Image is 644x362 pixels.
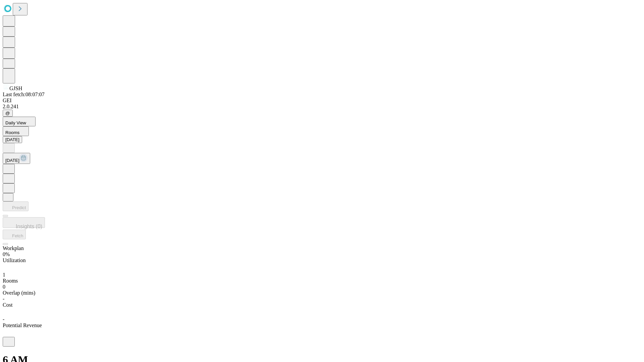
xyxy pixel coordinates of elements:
span: Workplan [3,245,24,251]
button: [DATE] [3,153,30,164]
span: [DATE] [5,158,19,163]
button: [DATE] [3,136,22,143]
span: @ [5,111,10,116]
div: GEI [3,98,641,104]
span: 1 [3,272,5,278]
span: - [3,316,4,322]
span: 0 [3,284,5,290]
span: Daily View [5,120,26,125]
span: Cost [3,302,12,308]
span: 0% [3,251,10,257]
button: Fetch [3,230,26,239]
span: - [3,296,4,302]
span: Overlap (mins) [3,290,35,296]
span: Potential Revenue [3,322,42,328]
span: Rooms [3,278,18,284]
span: GJSH [9,85,22,91]
button: @ [3,110,13,117]
span: Insights (0) [16,224,42,229]
button: Daily View [3,117,36,126]
button: Predict [3,201,29,211]
button: Rooms [3,126,29,136]
span: Last fetch: 08:07:07 [3,92,45,97]
button: Insights (0) [3,217,45,228]
span: Rooms [5,130,19,135]
div: 2.0.241 [3,104,641,110]
span: Utilization [3,257,25,263]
